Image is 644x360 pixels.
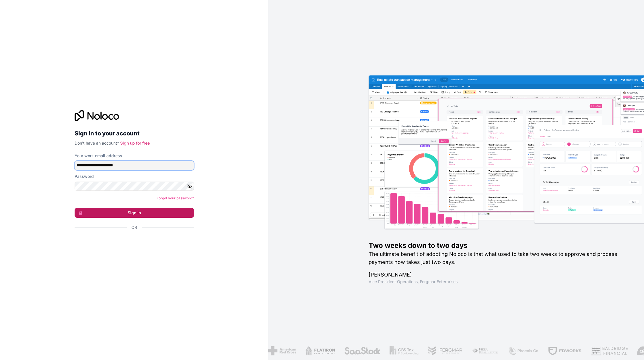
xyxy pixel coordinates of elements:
[75,174,94,179] label: Password
[344,346,380,355] img: /assets/saastock-C6Zbiodz.png
[268,346,295,355] img: /assets/american-red-cross-BAupjrZR.png
[131,225,137,230] span: Or
[75,128,194,139] h2: Sign in to your account
[75,141,119,145] span: Don't have an account?
[75,161,194,170] input: Email address
[75,153,122,159] label: Your work email address
[427,346,462,355] img: /assets/fergmar-CudnrXN5.png
[389,346,418,355] img: /assets/gbstax-C-GtDUiK.png
[75,182,194,191] input: Password
[369,271,626,279] h1: [PERSON_NAME]
[369,241,626,250] h1: Two weeks down to two days
[120,141,150,145] a: Sign up for free
[305,346,334,355] img: /assets/flatiron-C8eUkumj.png
[590,346,627,355] img: /assets/baldridge-DxmPIwAm.png
[507,346,538,355] img: /assets/phoenix-BREaitsQ.png
[547,346,581,355] img: /assets/fdworks-Bi04fVtw.png
[157,196,194,200] a: Forgot your password?
[369,250,626,266] h2: The ultimate benefit of adopting Noloco is that what used to take two weeks to approve and proces...
[471,346,498,355] img: /assets/fiera-fwj2N5v4.png
[369,279,626,285] h1: Vice President Operations , Fergmar Enterprises
[75,208,194,218] button: Sign in
[72,237,192,249] iframe: Sign in with Google Button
